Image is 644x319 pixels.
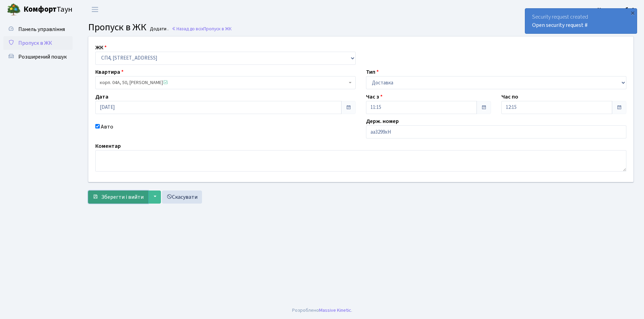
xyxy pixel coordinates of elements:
[86,4,104,15] button: Переключити навігацію
[95,93,108,101] label: Дата
[101,193,144,201] span: Зберегти і вийти
[319,307,351,314] a: Massive Kinetic
[18,25,65,33] span: Панель управління
[366,125,626,138] input: АА1234АА
[292,307,352,314] div: Розроблено .
[501,93,518,101] label: Час по
[597,6,636,13] b: Консьєрж б. 4.
[95,68,124,76] label: Квартира
[162,191,202,204] a: Скасувати
[88,20,146,34] span: Пропуск в ЖК
[18,39,52,47] span: Пропуск в ЖК
[100,79,347,86] span: корп. 04А, 50, Чорний Євген Михайлович <span class='la la-check-square text-success'></span>
[7,3,21,17] img: logo.png
[18,53,67,61] span: Розширений пошук
[366,68,379,76] label: Тип
[3,22,73,36] a: Панель управління
[532,21,588,29] a: Open security request #
[172,25,232,32] a: Назад до всіхПропуск в ЖК
[366,117,399,125] label: Держ. номер
[3,50,73,64] a: Розширений пошук
[88,191,148,204] button: Зберегти і вийти
[525,9,637,33] div: Security request created
[23,4,73,16] span: Таун
[95,76,356,89] span: корп. 04А, 50, Чорний Євген Михайлович <span class='la la-check-square text-success'></span>
[203,25,232,32] span: Пропуск в ЖК
[148,26,169,32] small: Додати .
[597,6,636,14] a: Консьєрж б. 4.
[23,4,57,15] b: Комфорт
[95,43,107,52] label: ЖК
[629,9,636,16] div: ×
[101,123,113,131] label: Авто
[366,93,383,101] label: Час з
[95,142,121,150] label: Коментар
[3,36,73,50] a: Пропуск в ЖК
